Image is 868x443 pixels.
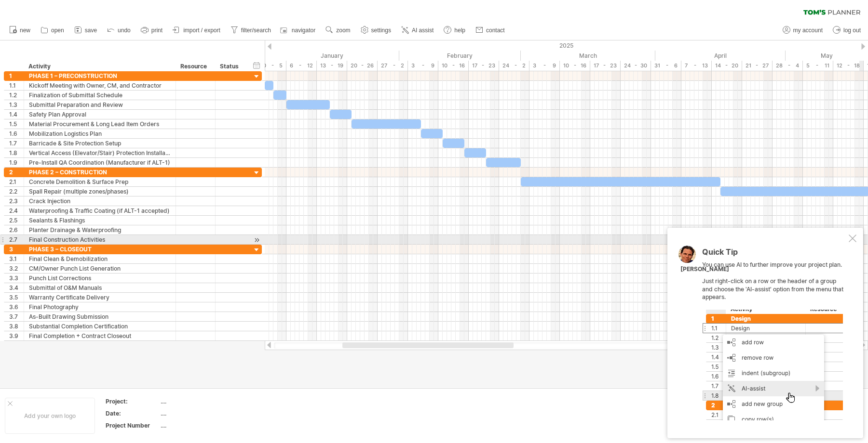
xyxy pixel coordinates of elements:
[9,331,24,340] div: 3.9
[843,27,861,34] span: log out
[20,27,30,34] span: new
[29,225,171,235] div: Planter Drainage & Waterproofing
[5,398,95,434] div: Add your own logo
[438,61,469,71] div: 10 - 16
[702,248,847,261] div: Quick Tip
[9,148,24,157] div: 1.8
[378,61,408,71] div: 27 - 2
[29,312,171,321] div: As-Built Drawing Submission
[9,322,24,331] div: 3.8
[29,177,171,186] div: Concrete Demolition & Surface Prep
[29,196,171,206] div: Crack Injection
[680,265,729,274] div: [PERSON_NAME]
[323,24,353,37] a: zoom
[9,119,24,129] div: 1.5
[161,397,242,405] div: ....
[560,61,590,71] div: 10 - 16
[279,24,318,37] a: navigator
[358,24,394,37] a: settings
[29,331,171,340] div: Final Completion + Contract Closeout
[347,61,378,71] div: 20 - 26
[441,24,468,37] a: help
[265,51,399,61] div: January 2025
[220,62,241,71] div: Status
[590,61,621,71] div: 17 - 23
[9,274,24,283] div: 3.3
[29,206,171,215] div: Waterproofing & Traffic Coating (if ALT-1 accepted)
[780,24,826,37] a: my account
[317,61,347,71] div: 13 - 19
[521,51,655,61] div: March 2025
[9,264,24,273] div: 3.2
[621,61,651,71] div: 24 - 30
[256,61,286,71] div: 30 - 5
[29,148,171,157] div: Vertical Access (Elevator/Stair) Protection Installation
[38,24,67,37] a: open
[9,71,24,80] div: 1
[655,51,786,61] div: April 2025
[9,91,24,100] div: 1.2
[9,129,24,138] div: 1.6
[72,24,100,37] a: save
[9,139,24,148] div: 1.7
[712,61,742,71] div: 14 - 20
[773,61,803,71] div: 28 - 4
[408,61,438,71] div: 3 - 9
[9,312,24,321] div: 3.7
[9,254,24,263] div: 3.1
[241,27,271,34] span: filter/search
[29,100,171,109] div: Submittal Preparation and Review
[454,27,465,34] span: help
[830,24,864,37] a: log out
[228,24,274,37] a: filter/search
[292,27,315,34] span: navigator
[161,409,242,417] div: ....
[85,27,97,34] span: save
[29,129,171,138] div: Mobilization Logistics Plan
[118,27,131,34] span: undo
[29,264,171,273] div: CM/Owner Punch List Generation
[180,62,210,71] div: Resource
[336,27,350,34] span: zoom
[29,293,171,302] div: Warranty Certificate Delivery
[29,168,171,177] div: PHASE 2 – CONSTRUCTION
[252,235,261,245] div: scroll to activity
[9,293,24,302] div: 3.5
[29,81,171,90] div: Kickoff Meeting with Owner, CM, and Contractor
[793,27,823,34] span: my account
[469,61,499,71] div: 17 - 23
[183,27,220,34] span: import / export
[29,322,171,331] div: Substantial Completion Certification
[28,62,170,71] div: Activity
[29,283,171,292] div: Submittal of O&M Manuals
[105,24,134,37] a: undo
[29,91,171,100] div: Finalization of Submittal Schedule
[29,302,171,312] div: Final Photography
[371,27,391,34] span: settings
[29,235,171,244] div: Final Construction Activities
[29,216,171,225] div: Sealants & Flashings
[9,187,24,196] div: 2.2
[681,61,712,71] div: 7 - 13
[9,81,24,90] div: 1.1
[702,248,847,420] div: You can use AI to further improve your project plan. Just right-click on a row or the header of a...
[9,168,24,177] div: 2
[9,302,24,312] div: 3.6
[29,71,171,80] div: PHASE 1 – PRECONSTRUCTION
[651,61,681,71] div: 31 - 6
[473,24,508,37] a: contact
[29,158,171,167] div: Pre-Install QA Coordination (Manufacturer if ALT-1)
[529,61,560,71] div: 3 - 9
[9,206,24,215] div: 2.4
[9,225,24,235] div: 2.6
[9,283,24,292] div: 3.4
[7,24,33,37] a: new
[9,216,24,225] div: 2.5
[29,139,171,148] div: Barricade & Site Protection Setup
[742,61,773,71] div: 21 - 27
[286,61,317,71] div: 6 - 12
[106,421,159,430] div: Project Number
[9,196,24,206] div: 2.3
[29,187,171,196] div: Spall Repair (multiple zones/phases)
[9,110,24,119] div: 1.4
